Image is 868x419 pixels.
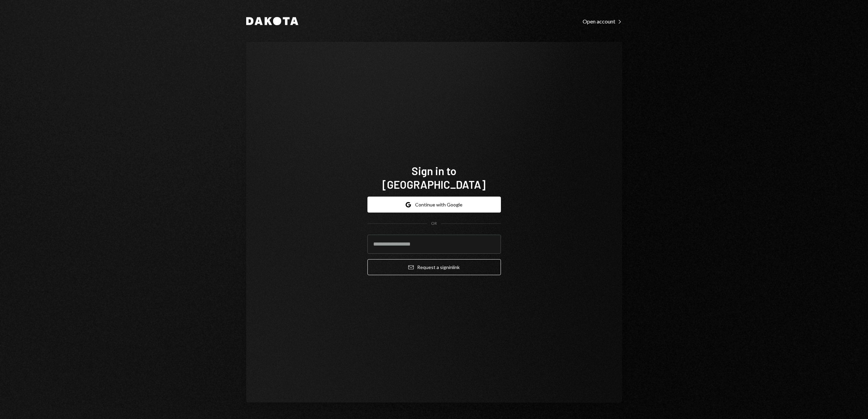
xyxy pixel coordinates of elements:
[367,259,501,275] button: Request a signinlink
[431,221,437,227] div: OR
[367,197,501,213] button: Continue with Google
[583,18,622,25] div: Open account
[583,17,622,25] a: Open account
[367,164,501,191] h1: Sign in to [GEOGRAPHIC_DATA]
